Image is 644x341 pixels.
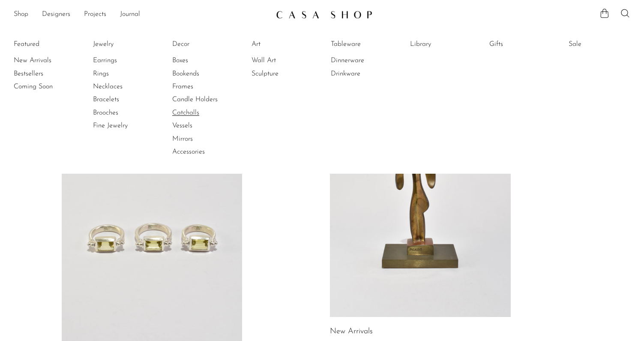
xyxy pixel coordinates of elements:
[410,38,474,54] ul: Library
[172,134,237,144] a: Mirrors
[252,69,316,78] a: Sculpture
[331,39,395,49] a: Tableware
[93,69,157,78] a: Rings
[93,38,157,133] ul: Jewelry
[14,7,269,22] ul: NEW HEADER MENU
[14,56,78,65] a: New Arrivals
[172,38,237,159] ul: Decor
[172,121,237,130] a: Vessels
[331,56,395,65] a: Dinnerware
[569,38,633,54] ul: Sale
[93,108,157,118] a: Brooches
[14,69,78,78] a: Bestsellers
[93,121,157,130] a: Fine Jewelry
[172,147,237,157] a: Accessories
[489,38,554,54] ul: Gifts
[252,38,316,80] ul: Art
[14,54,78,93] ul: Featured
[42,9,70,20] a: Designers
[172,56,237,65] a: Boxes
[120,9,140,20] a: Journal
[252,56,316,65] a: Wall Art
[489,39,554,49] a: Gifts
[14,7,269,22] nav: Desktop navigation
[172,95,237,104] a: Candle Holders
[252,39,316,49] a: Art
[172,108,237,118] a: Catchalls
[14,9,28,20] a: Shop
[93,82,157,91] a: Necklaces
[569,39,633,49] a: Sale
[84,9,106,20] a: Projects
[172,69,237,78] a: Bookends
[330,328,373,335] a: New Arrivals
[172,39,237,49] a: Decor
[331,69,395,78] a: Drinkware
[172,82,237,91] a: Frames
[331,38,395,80] ul: Tableware
[14,82,78,91] a: Coming Soon
[93,39,157,49] a: Jewelry
[93,95,157,104] a: Bracelets
[93,56,157,65] a: Earrings
[410,39,474,49] a: Library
